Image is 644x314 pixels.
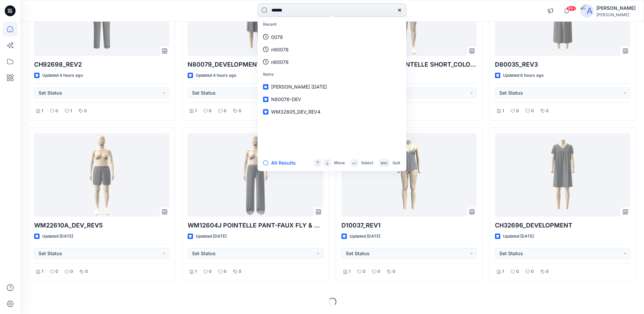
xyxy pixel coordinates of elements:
[271,96,301,102] span: N80076-DEV
[42,72,83,79] p: Updated 4 hours ago
[259,68,405,81] p: Items
[361,160,373,167] p: Select
[392,268,395,275] p: 0
[196,233,226,240] p: Updated [DATE]
[531,107,534,115] p: 0
[271,33,283,41] p: 0078
[34,133,169,217] a: WM22610A_DEV_REV5
[495,221,630,230] p: CH32696_DEVELOPMENT
[34,221,169,230] p: WM22610A_DEV_REV5
[42,233,73,240] p: Updated [DATE]
[271,109,320,115] span: WM32605_DEV_REV4
[259,31,405,43] a: 0078
[495,60,630,69] p: D80035_REV3
[259,93,405,105] a: N80076-DEV
[503,72,544,79] p: Updated 6 hours ago
[188,60,323,69] p: N80079_DEVELOPMENT
[263,159,300,167] button: All Results
[495,133,630,217] a: CH32696_DEVELOPMENT
[531,268,534,275] p: 0
[381,160,388,167] p: esc
[502,107,504,115] p: 1
[188,133,323,217] a: WM12604J POINTELLE PANT-FAUX FLY & BUTTONS + PICOT_REV2
[239,268,241,275] p: 0
[259,43,405,56] a: n90078
[259,105,405,118] a: WM32605_DEV_REV4
[516,107,519,115] p: 0
[196,72,236,79] p: Updated 4 hours ago
[546,107,549,115] p: 0
[271,58,289,66] p: n80078
[85,268,88,275] p: 0
[224,268,226,275] p: 0
[502,268,504,275] p: 1
[546,268,549,275] p: 0
[378,268,380,275] p: 0
[259,18,405,31] p: Recent
[70,107,72,115] p: 1
[84,107,87,115] p: 0
[259,56,405,68] a: n80078
[195,268,197,275] p: 1
[42,268,43,275] p: 1
[334,160,345,167] p: Move
[195,107,197,115] p: 1
[596,12,636,17] div: [PERSON_NAME]
[341,133,477,217] a: D10037_REV1
[503,233,534,240] p: Updated [DATE]
[271,84,327,90] span: [PERSON_NAME] [DATE]
[392,160,400,167] p: Quit
[271,46,289,53] p: n90078
[209,107,212,115] p: 0
[42,107,43,115] p: 1
[55,107,58,115] p: 0
[188,221,323,230] p: WM12604J POINTELLE PANT-FAUX FLY & BUTTONS + PICOT_REV2
[580,4,594,18] img: avatar
[350,233,380,240] p: Updated [DATE]
[566,6,576,11] span: 99+
[55,268,58,275] p: 0
[516,268,519,275] p: 0
[341,221,477,230] p: D10037_REV1
[341,60,477,69] p: WM12605J_ADM_POINTELLE SHORT_COLORWAY_REV6
[596,4,636,12] div: [PERSON_NAME]
[259,80,405,93] a: [PERSON_NAME] [DATE]
[239,107,241,115] p: 0
[70,268,73,275] p: 0
[363,268,365,275] p: 0
[209,268,212,275] p: 0
[224,107,226,115] p: 0
[349,268,351,275] p: 1
[34,60,169,69] p: CH92698_REV2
